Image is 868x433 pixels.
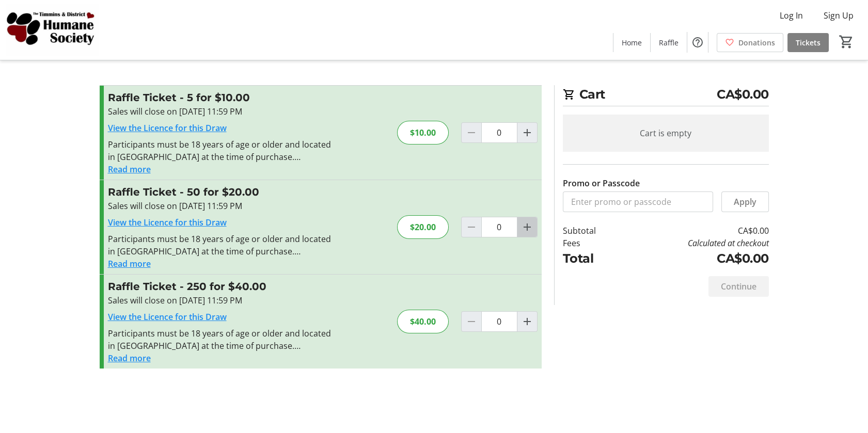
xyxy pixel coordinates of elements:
[815,7,862,24] button: Sign Up
[717,85,769,104] span: CA$0.00
[563,237,623,249] td: Fees
[563,224,623,237] td: Subtotal
[397,121,449,145] div: $10.00
[563,177,640,189] label: Promo or Passcode
[108,122,227,134] a: View the Licence for this Draw
[771,7,811,24] button: Log In
[108,105,334,118] div: Sales will close on [DATE] 11:59 PM
[622,249,768,268] td: CA$0.00
[108,233,334,258] div: Participants must be 18 years of age or older and located in [GEOGRAPHIC_DATA] at the time of pur...
[481,217,517,237] input: Raffle Ticket Quantity
[517,312,537,331] button: Increment by one
[108,163,151,175] button: Read more
[563,115,769,152] div: Cart is empty
[108,184,334,200] h3: Raffle Ticket - 50 for $20.00
[108,311,227,323] a: View the Licence for this Draw
[622,224,768,237] td: CA$0.00
[622,237,768,249] td: Calculated at checkout
[108,258,151,270] button: Read more
[787,33,829,52] a: Tickets
[796,37,820,48] span: Tickets
[622,37,642,48] span: Home
[651,33,687,52] a: Raffle
[687,32,708,53] button: Help
[563,191,713,212] input: Enter promo or passcode
[659,37,678,48] span: Raffle
[721,191,769,212] button: Apply
[108,294,334,307] div: Sales will close on [DATE] 11:59 PM
[824,9,854,22] span: Sign Up
[734,196,756,208] span: Apply
[563,85,769,106] h2: Cart
[397,310,449,333] div: $40.00
[517,123,537,142] button: Increment by one
[108,327,334,352] div: Participants must be 18 years of age or older and located in [GEOGRAPHIC_DATA] at the time of pur...
[613,33,650,52] a: Home
[563,249,623,268] td: Total
[108,279,334,294] h3: Raffle Ticket - 250 for $40.00
[738,37,775,48] span: Donations
[108,352,151,364] button: Read more
[481,122,517,143] input: Raffle Ticket Quantity
[717,33,783,52] a: Donations
[6,4,98,56] img: Timmins and District Humane Society's Logo
[108,217,227,228] a: View the Licence for this Draw
[780,9,803,22] span: Log In
[108,138,334,163] div: Participants must be 18 years of age or older and located in [GEOGRAPHIC_DATA] at the time of pur...
[481,311,517,332] input: Raffle Ticket Quantity
[517,217,537,237] button: Increment by one
[108,90,334,105] h3: Raffle Ticket - 5 for $10.00
[837,33,856,51] button: Cart
[108,200,334,212] div: Sales will close on [DATE] 11:59 PM
[397,215,449,239] div: $20.00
